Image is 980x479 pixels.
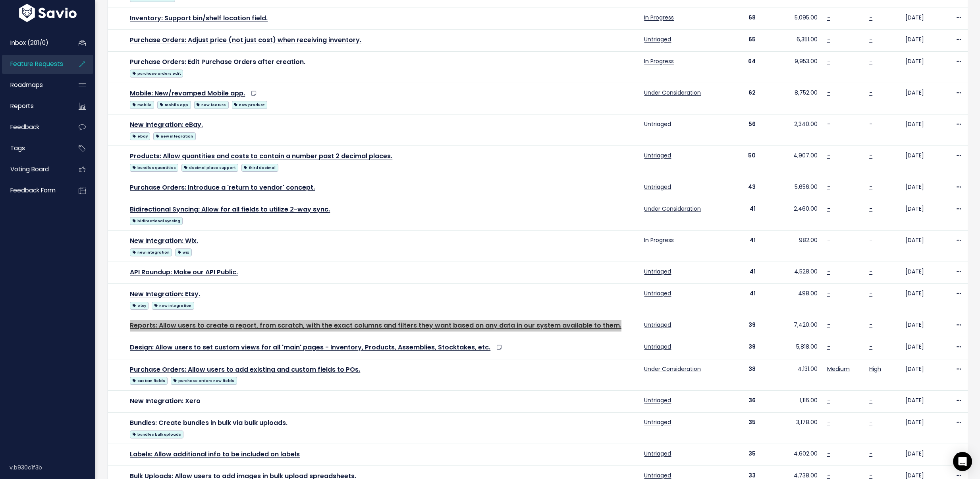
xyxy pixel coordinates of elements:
a: Roadmaps [2,76,66,94]
a: bundles quantities [130,162,178,172]
a: new integration [130,247,172,257]
a: API Roundup: Make our API Public. [130,268,238,277]
a: - [869,418,872,426]
a: Untriaged [644,35,671,43]
a: Purchase Orders: Edit Purchase Orders after creation. [130,57,305,66]
span: Tags [10,144,25,152]
span: Voting Board [10,165,49,173]
a: Under Consideration [644,205,701,213]
a: - [869,183,872,191]
a: - [869,89,872,97]
span: new integration [153,132,195,140]
td: 7,420.00 [760,315,822,337]
a: Tags [2,139,66,157]
a: - [827,35,830,43]
span: Feedback form [10,186,56,194]
a: Labels: Allow additional info to be included on labels [130,450,300,459]
a: Feature Requests [2,55,66,73]
a: purchase orders edit [130,68,183,78]
td: [DATE] [901,8,950,29]
a: custom fields [130,375,168,385]
div: Open Intercom Messenger [953,452,972,471]
span: purchase orders edit [130,70,183,78]
td: 41 [717,199,760,231]
img: logo-white.9d6f32f41409.svg [17,4,79,22]
td: 62 [717,83,760,114]
a: - [869,35,872,43]
td: 8,752.00 [760,83,822,114]
span: third decimal [241,164,278,172]
a: Purchase Orders: Allow users to add existing and custom fields to POs. [130,365,360,374]
a: Untriaged [644,321,671,329]
td: [DATE] [901,199,950,231]
span: etsy [130,302,149,310]
a: Untriaged [644,450,671,458]
a: - [827,289,830,297]
td: [DATE] [901,359,950,390]
td: 982.00 [760,231,822,262]
a: High [869,365,881,373]
a: Reports: Allow users to create a report, from scratch, with the exact columns and filters they wa... [130,321,621,330]
span: new integration [152,302,194,310]
a: - [869,450,872,458]
td: 4,907.00 [760,145,822,177]
td: [DATE] [901,114,950,145]
a: Purchase Orders: Introduce a 'return to vendor' concept. [130,183,315,192]
span: Reports [10,102,34,110]
a: Inventory: Support bin/shelf location field. [130,14,268,23]
a: In Progress [644,236,674,244]
a: - [869,321,872,329]
td: [DATE] [901,315,950,337]
a: - [869,205,872,213]
a: new integration [152,300,194,310]
a: In Progress [644,57,674,65]
td: 68 [717,8,760,29]
span: decimal place support [181,164,238,172]
a: Untriaged [644,343,671,351]
a: - [827,396,830,404]
a: New Integration: Xero [130,396,201,405]
td: 39 [717,337,760,359]
td: 4,131.00 [760,359,822,390]
td: 9,953.00 [760,51,822,83]
td: 39 [717,315,760,337]
span: wix [175,248,191,256]
a: - [869,14,872,21]
td: 56 [717,114,760,145]
td: [DATE] [901,29,950,51]
a: Bidirectional Syncing: Allow for all fields to utilize 2-way sync. [130,205,330,214]
a: Purchase Orders: Adjust price (not just cost) when receiving inventory. [130,35,361,45]
td: 41 [717,284,760,315]
td: [DATE] [901,412,950,444]
td: 38 [717,359,760,390]
a: new feature [194,99,229,109]
td: [DATE] [901,284,950,315]
a: bidirectional syncing [130,215,183,225]
span: new feature [194,101,229,109]
td: [DATE] [901,337,950,359]
a: - [869,236,872,244]
a: - [869,343,872,351]
td: 2,460.00 [760,199,822,231]
a: Reports [2,97,66,115]
a: Under Consideration [644,89,701,97]
span: new integration [130,248,172,256]
a: decimal place support [181,162,238,172]
a: - [869,396,872,404]
td: 3,178.00 [760,412,822,444]
span: Feedback [10,123,39,131]
a: new product [232,99,267,109]
a: - [869,120,872,128]
a: mobile app [157,99,191,109]
td: 41 [717,231,760,262]
span: mobile [130,101,154,109]
td: 35 [717,444,760,465]
a: Untriaged [644,418,671,426]
td: 43 [717,177,760,199]
a: wix [175,247,191,257]
td: 5,656.00 [760,177,822,199]
a: - [827,343,830,351]
a: Bundles: Create bundles in bulk via bulk uploads. [130,418,287,427]
span: new product [232,101,267,109]
a: Feedback [2,118,66,136]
